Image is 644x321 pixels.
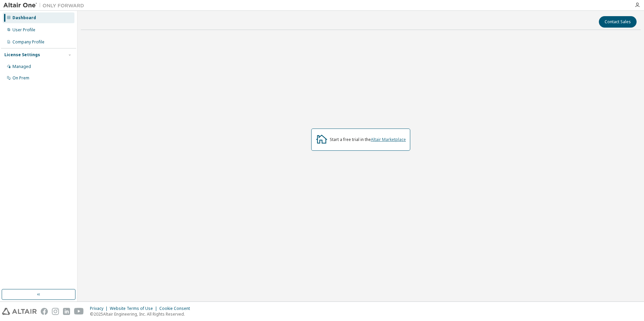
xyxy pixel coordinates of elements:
img: instagram.svg [52,308,59,315]
p: © 2025 Altair Engineering, Inc. All Rights Reserved. [90,311,194,317]
img: linkedin.svg [63,308,70,315]
div: Dashboard [12,15,36,21]
img: facebook.svg [41,308,48,315]
div: Website Terms of Use [110,306,159,311]
button: Contact Sales [599,16,637,28]
div: Company Profile [12,39,44,45]
img: altair_logo.svg [2,308,37,315]
div: Cookie Consent [159,306,194,311]
div: On Prem [12,75,29,81]
a: Altair Marketplace [371,137,406,142]
div: License Settings [4,52,40,58]
div: Privacy [90,306,110,311]
img: Altair One [3,2,88,9]
div: User Profile [12,27,35,33]
div: Managed [12,64,31,69]
img: youtube.svg [74,308,84,315]
div: Start a free trial in the [330,137,406,142]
